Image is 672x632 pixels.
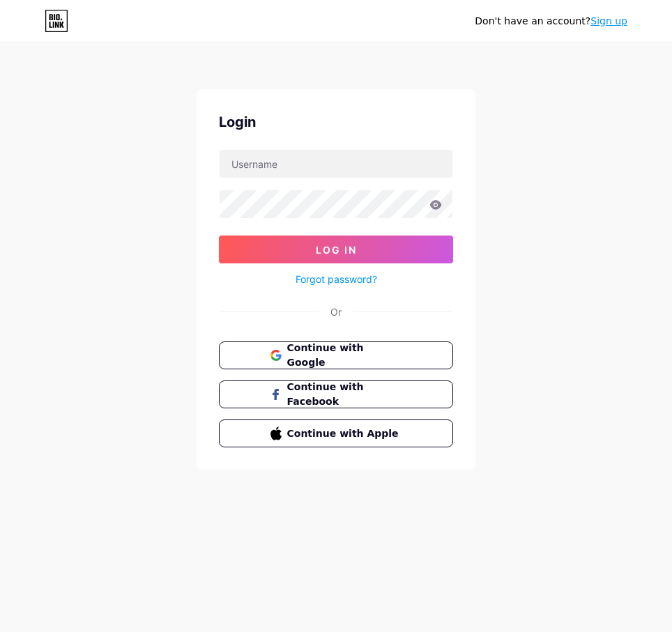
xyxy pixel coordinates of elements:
a: Forgot password? [296,272,377,286]
button: Continue with Google [219,341,453,369]
span: Continue with Facebook [287,380,402,409]
a: Sign up [590,15,627,26]
button: Log In [219,236,453,263]
button: Continue with Facebook [219,380,453,408]
span: Continue with Apple [287,426,402,441]
div: Or [330,305,342,319]
div: Don't have an account? [475,14,627,29]
input: Username [220,150,452,178]
div: Login [219,111,453,132]
span: Log In [316,244,357,256]
span: Continue with Google [287,341,402,370]
button: Continue with Apple [219,419,453,447]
